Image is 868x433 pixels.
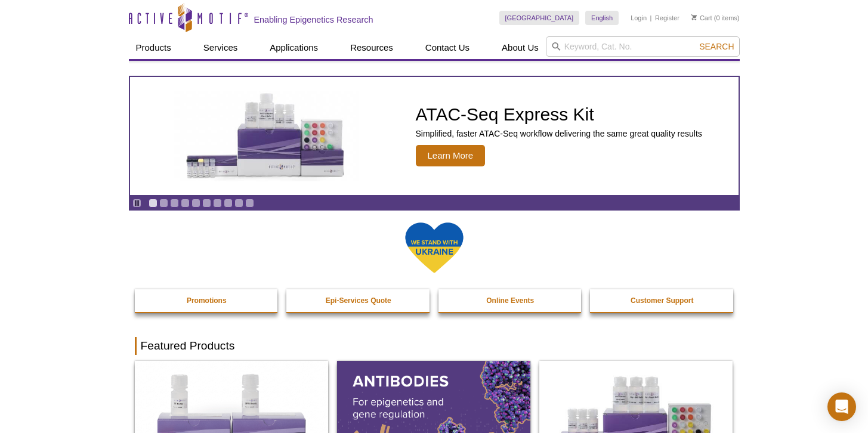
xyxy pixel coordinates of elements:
a: Go to slide 3 [170,199,179,208]
a: Contact Us [418,36,477,59]
a: Applications [262,36,325,59]
a: Go to slide 8 [224,199,233,208]
a: Customer Support [590,289,734,312]
a: Register [655,14,679,22]
img: Your Cart [691,14,697,20]
div: Open Intercom Messenger [827,392,856,421]
img: We Stand With Ukraine [404,221,464,274]
a: Cart [691,14,712,22]
a: Go to slide 6 [202,199,211,208]
strong: Online Events [486,296,534,305]
a: Toggle autoplay [132,199,141,208]
li: (0 items) [691,11,740,25]
a: Products [129,36,178,59]
a: Go to slide 7 [213,199,222,208]
a: Go to slide 5 [191,199,200,208]
a: Go to slide 1 [149,199,157,208]
strong: Epi-Services Quote [326,296,391,305]
a: [GEOGRAPHIC_DATA] [499,11,580,25]
span: Search [699,42,734,51]
a: Login [631,14,647,22]
a: Promotions [135,289,279,312]
a: ATAC-Seq Express Kit ATAC-Seq Express Kit Simplified, faster ATAC-Seq workflow delivering the sam... [130,77,739,195]
strong: Promotions [187,296,227,305]
li: | [650,11,652,25]
h2: ATAC-Seq Express Kit [416,106,702,123]
h2: Featured Products [135,337,734,355]
a: Epi-Services Quote [286,289,431,312]
a: About Us [495,36,546,59]
a: Go to slide 2 [159,199,168,208]
a: Go to slide 10 [245,199,254,208]
a: Online Events [438,289,583,312]
button: Search [696,41,737,52]
strong: Customer Support [631,296,693,305]
article: ATAC-Seq Express Kit [130,77,739,195]
a: Go to slide 4 [181,199,190,208]
a: Go to slide 9 [234,199,243,208]
img: ATAC-Seq Express Kit [168,91,365,181]
p: Simplified, faster ATAC-Seq workflow delivering the same great quality results [416,128,702,139]
h2: Enabling Epigenetics Research [254,14,373,25]
a: Resources [343,36,400,59]
a: English [585,11,619,25]
span: Learn More [416,145,486,166]
a: Services [196,36,245,59]
input: Keyword, Cat. No. [546,36,740,57]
